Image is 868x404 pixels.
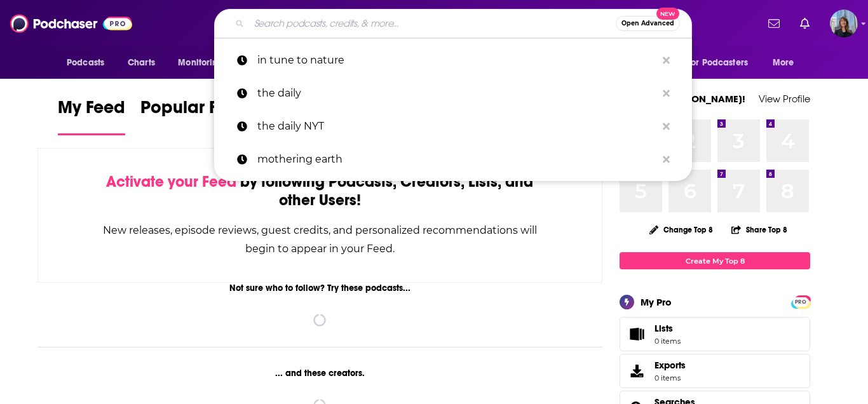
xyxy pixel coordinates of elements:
button: Open AdvancedNew [616,16,680,31]
a: PRO [793,297,808,306]
p: the daily [257,77,656,110]
a: the daily [214,77,692,110]
span: Activate your Feed [106,172,236,191]
span: Podcasts [67,54,104,72]
a: the daily NYT [214,110,692,143]
button: open menu [169,51,240,75]
span: Exports [624,362,649,380]
span: Lists [654,323,681,334]
span: My Feed [58,97,125,126]
div: New releases, episode reviews, guest credits, and personalized recommendations will begin to appe... [102,221,538,258]
img: Podchaser - Follow, Share and Rate Podcasts [10,11,132,36]
span: PRO [793,297,808,307]
a: View Profile [759,93,810,105]
button: open menu [58,51,121,75]
span: Charts [128,54,155,72]
a: Create My Top 8 [620,252,810,269]
input: Search podcasts, credits, & more... [249,13,616,34]
a: Show notifications dropdown [795,13,815,34]
a: in tune to nature [214,44,692,77]
p: the daily NYT [257,110,656,143]
button: open menu [679,51,766,75]
a: Charts [119,51,163,75]
a: Popular Feed [140,97,248,135]
span: 0 items [654,374,686,382]
span: Exports [654,360,686,371]
span: More [773,54,794,72]
a: My Feed [58,97,125,135]
p: mothering earth [257,143,656,176]
span: For Podcasters [687,54,748,72]
span: Monitoring [178,54,223,72]
div: My Pro [641,296,672,308]
span: Popular Feed [140,97,248,126]
button: Share Top 8 [731,217,788,242]
span: New [656,8,679,20]
span: Lists [654,323,673,334]
div: ... and these creators. [37,368,602,379]
a: Exports [620,354,810,388]
div: Search podcasts, credits, & more... [214,9,692,38]
button: Change Top 8 [642,222,721,238]
img: User Profile [830,10,858,37]
span: 0 items [654,337,681,346]
p: in tune to nature [257,44,656,77]
a: Lists [620,317,810,351]
button: open menu [764,51,810,75]
a: Show notifications dropdown [763,13,785,34]
div: by following Podcasts, Creators, Lists, and other Users! [102,173,538,210]
span: Logged in as j.bohrson [830,10,858,37]
button: Show profile menu [830,10,858,37]
span: Open Advanced [621,20,674,27]
a: mothering earth [214,143,692,176]
span: Lists [624,325,649,343]
div: Not sure who to follow? Try these podcasts... [37,283,602,293]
